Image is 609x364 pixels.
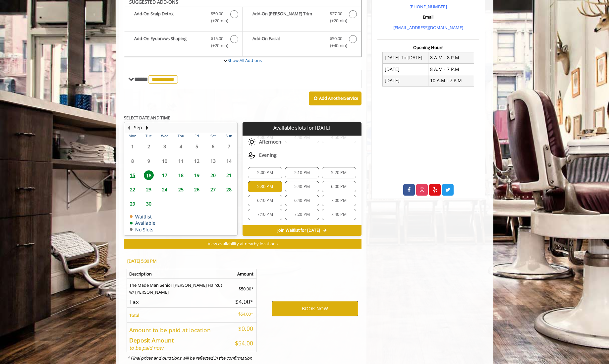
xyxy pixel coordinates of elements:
div: 5:10 PM [285,167,319,178]
span: 6:40 PM [294,198,310,203]
div: 7:00 PM [322,195,356,206]
b: Add-On Scalp Detox [134,10,204,24]
td: No Slots [130,227,155,232]
span: 21 [224,170,234,180]
td: Available [130,220,155,225]
span: 24 [160,185,170,194]
span: 5:40 PM [294,184,310,189]
td: [DATE] To [DATE] [383,52,428,63]
b: Deposit Amount [129,336,174,344]
span: 7:10 PM [257,212,273,217]
p: Available slots for [DATE] [245,125,359,131]
td: Select day26 [189,182,205,197]
td: The Made Man Senior [PERSON_NAME] Haircut w/ [PERSON_NAME] [127,279,232,296]
span: Afternoon [259,139,281,145]
span: 27 [208,185,218,194]
span: 7:00 PM [331,198,347,203]
div: 7:40 PM [322,209,356,220]
span: 25 [176,185,186,194]
span: 5:10 PM [294,170,310,175]
span: 30 [144,199,154,209]
span: (+40min ) [326,42,346,49]
span: (+20min ) [326,17,346,24]
h5: Amount to be paid at location [129,327,229,333]
span: View availability at nearby locations [208,241,278,247]
div: 5:30 PM [248,181,282,192]
th: Fri [189,133,205,139]
div: 5:40 PM [285,181,319,192]
button: Sep [134,124,142,131]
i: to be paid now [129,344,163,351]
a: Show All Add-ons [228,57,262,63]
td: Select day25 [173,182,189,197]
td: [DATE] [383,64,428,75]
td: Select day15 [125,168,140,182]
h5: $0.00 [234,326,253,332]
button: Add AnotherService [309,91,361,105]
img: evening slots [248,151,256,159]
td: Select day17 [157,168,173,182]
span: 5:30 PM [257,184,273,189]
b: [DATE] 5:30 PM [127,258,157,264]
h3: Opening Hours [377,45,479,50]
span: $15.00 [211,35,223,42]
span: Join Waitlist for [DATE] [277,228,320,233]
span: Evening [259,152,277,158]
td: Select day20 [205,168,221,182]
b: Add Another Service [319,95,358,101]
th: Tue [140,133,156,139]
span: 29 [128,199,138,209]
td: Select day22 [125,182,140,197]
td: Select day18 [173,168,189,182]
span: (+20min ) [207,42,227,49]
td: Select day29 [125,197,140,211]
span: 20 [208,170,218,180]
b: SELECT DATE AND TIME [124,115,170,121]
div: 5:20 PM [322,167,356,178]
div: 7:10 PM [248,209,282,220]
span: 16 [144,170,154,180]
span: 7:20 PM [294,212,310,217]
h5: $4.00* [234,299,253,305]
button: Previous Month [126,124,131,131]
td: 10 A.M - 7 P.M [428,75,474,86]
td: Waitlist [130,214,155,219]
span: 6:00 PM [331,184,347,189]
img: afternoon slots [248,138,256,146]
div: 7:20 PM [285,209,319,220]
b: Add-On Facial [252,35,323,49]
td: Select day28 [221,182,237,197]
span: $27.00 [330,10,342,17]
p: $54.00* [234,311,253,318]
a: [EMAIL_ADDRESS][DOMAIN_NAME] [393,25,463,30]
span: 15 [128,170,138,180]
h5: Tax [129,299,229,305]
span: 23 [144,185,154,194]
a: [PHONE_NUMBER] [410,4,447,10]
span: 28 [224,185,234,194]
b: Total [129,312,139,318]
td: Select day24 [157,182,173,197]
td: Select day27 [205,182,221,197]
span: 5:00 PM [257,170,273,175]
td: Select day16 [140,168,156,182]
label: Add-On Eyebrows Shaping [128,35,239,51]
td: [DATE] [383,75,428,86]
th: Thu [173,133,189,139]
th: Sun [221,133,237,139]
th: Sat [205,133,221,139]
td: $50.00* [231,279,257,296]
button: View availability at nearby locations [124,239,361,249]
label: Add-On Beard Trim [246,10,358,26]
b: Amount [237,271,253,277]
span: (+20min ) [207,17,227,24]
div: 6:10 PM [248,195,282,206]
div: 5:00 PM [248,167,282,178]
span: $50.00 [211,10,223,17]
div: 6:00 PM [322,181,356,192]
button: BOOK NOW [272,301,358,316]
td: Select day21 [221,168,237,182]
label: Add-On Facial [246,35,358,51]
td: Select day23 [140,182,156,197]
